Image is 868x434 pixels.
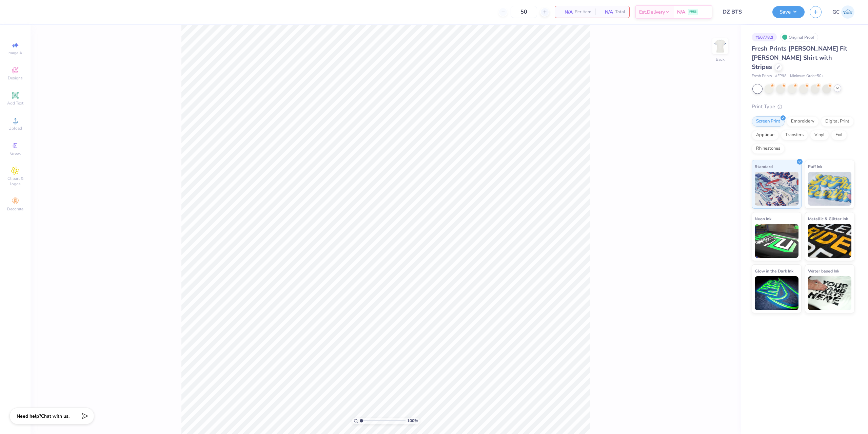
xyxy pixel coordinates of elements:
div: Vinyl [810,130,829,140]
div: Original Proof [780,33,818,41]
span: Designs [8,75,23,81]
img: Standard [755,172,798,206]
span: Decorate [7,206,23,212]
span: Glow in the Dark Ink [755,267,793,275]
div: Print Type [752,103,854,111]
span: Chat with us. [41,413,70,419]
span: Metallic & Glitter Ink [808,215,848,222]
input: Untitled Design [717,5,767,19]
img: Puff Ink [808,172,852,206]
span: # FP98 [775,73,787,79]
span: Neon Ink [755,215,771,222]
div: # 507782I [752,33,777,41]
span: Greek [10,151,21,156]
div: Transfers [781,130,808,140]
img: Glow in the Dark Ink [755,276,798,310]
button: Save [772,6,805,18]
div: Screen Print [752,116,785,127]
div: Foil [831,130,847,140]
span: FREE [689,10,696,14]
img: Back [713,39,727,53]
span: Upload [8,126,22,131]
span: Add Text [7,100,23,106]
span: N/A [599,8,613,16]
span: Fresh Prints [752,73,772,79]
div: Embroidery [787,116,819,127]
span: GC [832,8,840,16]
span: Clipart & logos [3,176,27,187]
span: Total [615,8,625,16]
span: N/A [677,8,685,16]
strong: Need help? [17,413,41,419]
div: Digital Print [821,116,854,127]
span: Per Item [575,8,591,16]
span: Minimum Order: 50 + [790,73,824,79]
input: – – [511,6,537,18]
span: 100 % [407,418,418,424]
span: Fresh Prints [PERSON_NAME] Fit [PERSON_NAME] Shirt with Stripes [752,44,847,71]
span: Est. Delivery [639,8,665,16]
img: Water based Ink [808,276,852,310]
img: Gerard Christopher Trorres [841,5,854,19]
span: Image AI [7,50,23,56]
div: Rhinestones [752,144,785,154]
img: Metallic & Glitter Ink [808,224,852,258]
span: N/A [559,8,573,16]
img: Neon Ink [755,224,798,258]
div: Back [716,56,725,62]
a: GC [832,5,854,19]
span: Standard [755,163,773,170]
span: Puff Ink [808,163,822,170]
div: Applique [752,130,779,140]
span: Water based Ink [808,267,839,275]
